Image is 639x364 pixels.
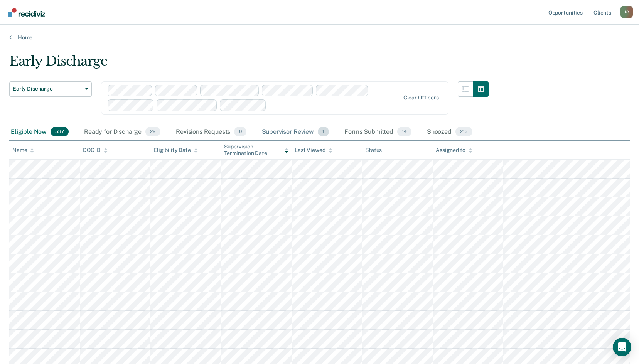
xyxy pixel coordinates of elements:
[403,94,439,101] div: Clear officers
[174,124,248,141] div: Revisions Requests0
[343,124,413,141] div: Forms Submitted14
[613,338,631,356] div: Open Intercom Messenger
[455,127,472,137] span: 213
[425,124,474,141] div: Snoozed213
[295,147,332,153] div: Last Viewed
[13,86,82,92] span: Early Discharge
[620,6,633,18] div: J C
[9,124,70,141] div: Eligible Now537
[9,53,489,75] div: Early Discharge
[260,124,331,141] div: Supervisor Review1
[83,124,162,141] div: Ready for Discharge29
[83,147,108,153] div: DOC ID
[9,34,630,41] a: Home
[397,127,411,137] span: 14
[153,147,198,153] div: Eligibility Date
[620,6,633,18] button: Profile dropdown button
[224,143,288,157] div: Supervision Termination Date
[51,127,69,137] span: 537
[12,147,34,153] div: Name
[8,8,45,17] img: Recidiviz
[234,127,246,137] span: 0
[436,147,472,153] div: Assigned to
[145,127,160,137] span: 29
[9,81,92,97] button: Early Discharge
[365,147,382,153] div: Status
[318,127,329,137] span: 1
